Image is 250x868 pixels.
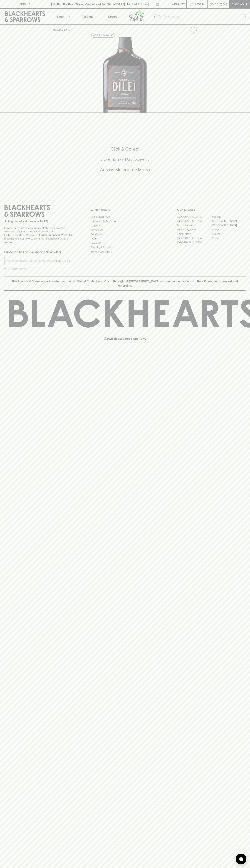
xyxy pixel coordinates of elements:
[211,236,246,240] a: Prahran
[7,279,243,288] p: Blackhearts & Sparrows acknowledges the traditional Custodians of land throughout [GEOGRAPHIC_DAT...
[19,2,31,6] p: FIND US
[75,9,100,24] a: Tastings
[211,219,246,223] a: [GEOGRAPHIC_DATA]
[91,223,159,228] a: Careers
[91,241,159,245] a: Privacy Policy
[177,232,211,236] a: Fitzroy North
[4,156,246,162] h5: Uber Same-Day Delivery
[4,167,246,173] h5: Across Melbourne Metro
[4,146,246,152] h5: Click & Collect
[211,223,246,228] a: [GEOGRAPHIC_DATA]
[91,215,159,219] a: Bottle Drop FAQ's
[4,132,246,192] div: Call to action block
[224,3,226,5] p: 0
[91,245,159,250] a: Shipping Information
[91,208,159,212] p: OTHER AREAS
[91,228,159,232] a: Contact Us
[177,223,211,228] a: Brunswick West
[82,14,93,19] p: Tastings
[64,28,72,31] a: SHOP
[50,9,75,24] button: Shop
[239,857,243,861] img: bubble-icon
[177,228,211,232] a: [PERSON_NAME]
[7,258,55,264] input: e.g. jane@blackheartsandsparrows.com.au
[211,228,246,232] a: Fitzroy
[4,220,73,223] p: Sibling owned and run since [DATE]
[56,14,64,19] p: Shop
[53,28,61,31] a: HOME
[177,215,211,219] a: [GEOGRAPHIC_DATA]
[91,237,159,241] a: FAQ's
[172,2,185,6] p: Wishlist
[108,14,117,19] p: Stores
[210,2,218,6] p: $0.00
[211,232,246,236] a: Geelong
[39,234,72,236] strong: Liquor License #32064953
[177,236,211,240] a: [GEOGRAPHIC_DATA]
[231,2,247,6] p: Checkout
[91,33,115,38] button: Add to wishlist
[55,257,73,265] button: SUBSCRIBE
[177,240,211,245] a: [GEOGRAPHIC_DATA]
[163,14,243,20] input: Try "Pinot noir"
[100,9,125,24] a: Stores
[56,259,71,263] p: SUBSCRIBE
[91,232,159,236] a: Gift Cards
[4,226,73,244] p: It is against the law to sell or supply alcohol to, or to obtain alcohol on behalf of a person un...
[177,219,211,223] a: [GEOGRAPHIC_DATA]
[91,250,159,254] a: Terms & Conditions
[177,208,246,212] p: OUR STORES
[91,219,159,223] a: Business & Bulk Gifting
[211,215,246,219] a: Braddon
[50,37,200,113] img: 22263.png
[4,267,73,271] p: We will never spam you
[188,26,198,35] button: Add to wishlist
[195,2,204,6] p: Login
[4,250,73,254] p: Subscribe to The Blackhearts Newsletter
